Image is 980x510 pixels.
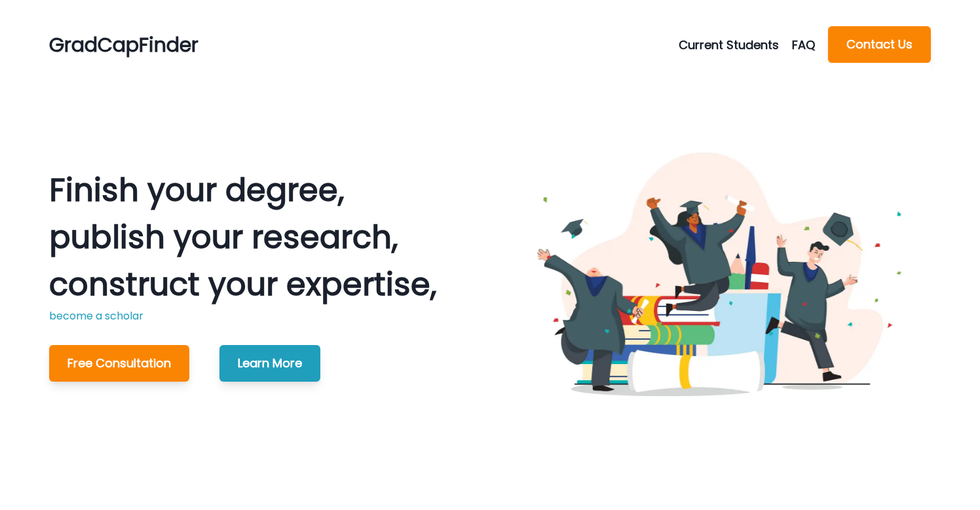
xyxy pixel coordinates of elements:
button: Learn More [219,345,320,382]
p: become a scholar [49,308,437,324]
img: Graduating Students [508,63,931,486]
button: Current Students [679,36,792,54]
p: Finish your degree, publish your research, construct your expertise, [49,167,437,308]
button: Free Consultation [49,345,189,382]
button: Contact Us [828,26,931,63]
a: FAQ [792,36,828,54]
p: GradCapFinder [49,30,198,60]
